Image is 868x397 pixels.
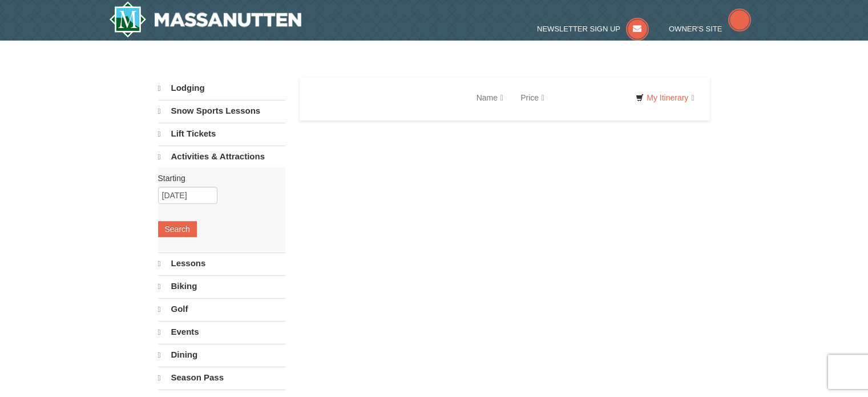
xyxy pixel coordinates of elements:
a: Lessons [158,252,285,274]
span: Owner's Site [669,25,722,33]
a: Golf [158,298,285,320]
a: Events [158,321,285,343]
a: Season Pass [158,367,285,388]
a: Lift Tickets [158,123,285,145]
a: My Itinerary [628,89,701,106]
a: Activities & Attractions [158,146,285,167]
a: Lodging [158,78,285,99]
a: Massanutten Resort [109,1,302,38]
a: Owner's Site [669,25,751,33]
a: Name [468,86,512,109]
button: Search [158,221,197,237]
a: Snow Sports Lessons [158,100,285,122]
a: Biking [158,275,285,297]
a: Dining [158,344,285,366]
img: Massanutten Resort Logo [109,1,302,38]
label: Starting [158,173,277,184]
a: Price [512,86,553,109]
a: Newsletter Sign Up [537,25,649,33]
span: Newsletter Sign Up [537,25,620,33]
